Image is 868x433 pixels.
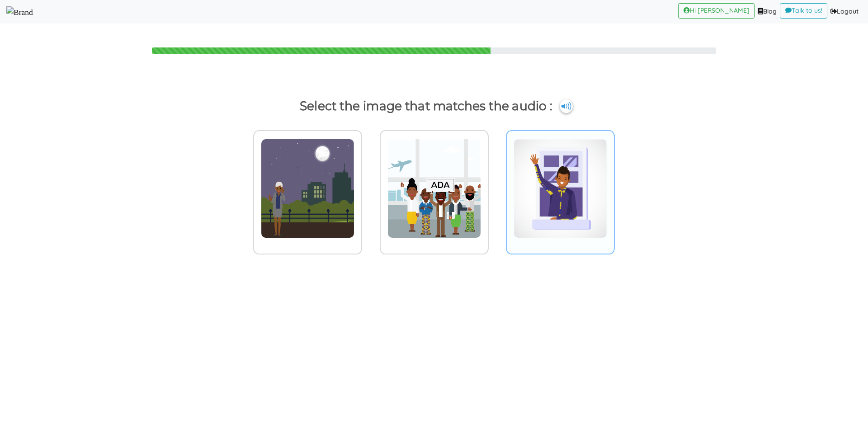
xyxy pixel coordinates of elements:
a: Blog [755,3,780,20]
img: Select Course Page [6,6,33,18]
a: Hi [PERSON_NAME] [678,3,755,19]
img: welcome-textile.png [514,139,607,238]
a: Logout [827,3,862,20]
img: akwaaba-named-igbo2.png [387,139,481,238]
img: mema_wo_adwo.png [261,139,354,238]
img: cuNL5YgAAAABJRU5ErkJggg== [560,99,573,113]
a: Talk to us! [780,3,827,19]
p: Select the image that matches the audio : [22,95,846,117]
